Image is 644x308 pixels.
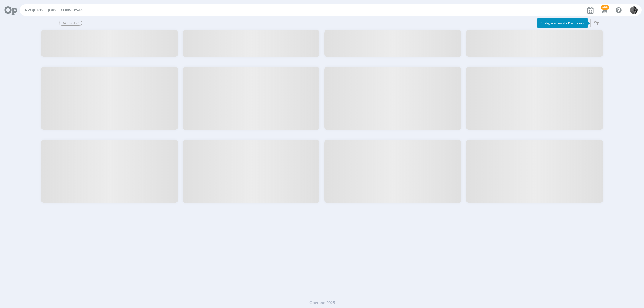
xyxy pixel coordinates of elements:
div: Configurações da Dashboard [537,18,588,28]
a: Jobs [48,8,56,13]
a: Projetos [25,8,43,13]
button: Projetos [23,8,45,13]
button: P [630,5,638,15]
img: P [630,6,638,14]
a: Conversas [61,8,83,13]
button: Conversas [59,8,85,13]
span: +99 [601,5,609,10]
button: +99 [598,5,610,16]
button: Jobs [46,8,58,13]
span: Dashboard [59,21,82,26]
